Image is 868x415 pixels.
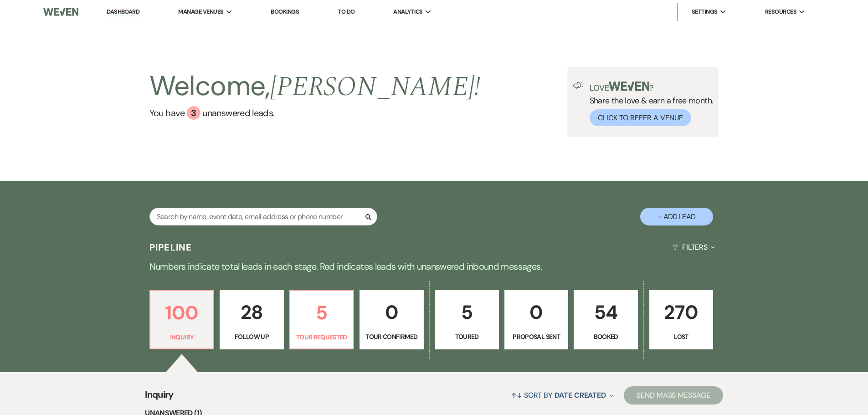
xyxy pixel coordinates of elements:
[156,297,208,328] p: 100
[271,8,299,15] a: Bookings
[510,332,562,342] p: Proposal Sent
[555,390,606,400] span: Date Created
[296,297,348,328] p: 5
[149,208,377,225] input: Search by name, event date, email address or phone number
[511,390,522,400] span: ↑↓
[584,82,714,126] div: Share the love & earn a free month.
[609,82,649,91] img: weven-logo-green.svg
[649,290,713,349] a: 270Lost
[590,82,714,92] p: Love ?
[580,332,632,342] p: Booked
[149,67,481,106] h2: Welcome,
[574,290,637,349] a: 54Booked
[441,297,493,328] p: 5
[692,7,718,16] span: Settings
[765,7,796,16] span: Resources
[441,332,493,342] p: Toured
[270,66,481,108] span: [PERSON_NAME] !
[590,109,691,126] button: Click to Refer a Venue
[508,383,617,407] button: Sort By Date Created
[106,259,762,274] p: Numbers indicate total leads in each stage. Red indicates leads with unanswered inbound messages.
[226,297,277,328] p: 28
[435,290,499,349] a: 5Toured
[669,235,719,259] button: Filters
[365,297,417,328] p: 0
[289,290,354,349] a: 5Tour Requested
[156,332,208,342] p: Inquiry
[338,8,354,15] a: To Do
[187,106,200,120] div: 3
[510,297,562,328] p: 0
[178,7,223,16] span: Manage Venues
[640,208,713,225] button: + Add Lead
[296,332,348,342] p: Tour Requested
[504,290,568,349] a: 0Proposal Sent
[360,290,423,349] a: 0Tour Confirmed
[149,290,214,349] a: 100Inquiry
[655,297,707,328] p: 270
[580,297,632,328] p: 54
[145,388,174,407] span: Inquiry
[655,332,707,342] p: Lost
[107,8,139,16] a: Dashboard
[624,386,723,405] button: Send Mass Message
[149,241,192,254] h3: Pipeline
[393,7,422,16] span: Analytics
[149,106,481,120] a: You have 3 unanswered leads.
[43,2,78,21] img: Weven Logo
[226,332,277,342] p: Follow Up
[220,290,283,349] a: 28Follow Up
[365,332,417,342] p: Tour Confirmed
[573,82,584,89] img: loud-speaker-illustration.svg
